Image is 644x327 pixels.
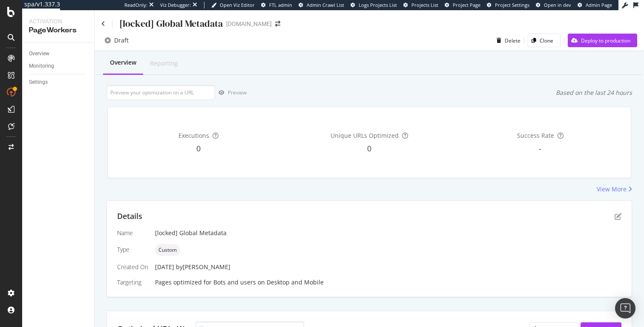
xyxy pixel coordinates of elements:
[106,85,215,100] input: Preview your optimization on a URL
[359,2,397,8] span: Logs Projects List
[544,2,571,8] span: Open in dev
[29,62,54,71] div: Monitoring
[445,2,480,9] a: Project Page
[568,34,637,47] button: Deploy to production
[228,89,247,96] div: Preview
[117,278,148,287] div: Targeting
[117,263,148,271] div: Created On
[528,34,561,47] button: Clone
[615,213,621,220] div: pen-to-square
[29,49,49,58] div: Overview
[597,185,632,193] a: View More
[178,131,209,139] span: Executions
[158,247,177,253] span: Custom
[307,2,344,8] span: Admin Crawl List
[299,2,344,9] a: Admin Crawl List
[155,229,621,237] div: [locked] Global Metadata
[220,2,255,8] span: Open Viz Editor
[269,2,292,8] span: FTL admin
[578,2,612,9] a: Admin Page
[155,263,621,271] div: [DATE]
[540,37,553,44] div: Clone
[29,26,87,35] div: PageWorkers
[505,37,520,44] div: Delete
[586,2,612,8] span: Admin Page
[493,34,520,47] button: Delete
[367,143,371,154] span: 0
[155,244,180,256] div: neutral label
[261,2,292,9] a: FTL admin
[539,143,541,154] span: -
[275,21,280,27] div: arrow-right-arrow-left
[110,58,136,67] div: Overview
[29,17,87,26] div: Activation
[351,2,397,9] a: Logs Projects List
[176,263,230,271] div: by [PERSON_NAME]
[155,278,621,287] div: Pages optimized for on
[213,278,256,287] div: Bots and users
[403,2,438,9] a: Projects List
[517,131,554,139] span: Success Rate
[495,2,529,8] span: Project Settings
[29,49,88,58] a: Overview
[453,2,480,8] span: Project Page
[117,229,148,237] div: Name
[226,20,272,28] div: [DOMAIN_NAME]
[29,78,88,87] a: Settings
[536,2,571,9] a: Open in dev
[29,62,88,71] a: Monitoring
[117,245,148,254] div: Type
[267,278,324,287] div: Desktop and Mobile
[124,2,147,9] div: ReadOnly:
[487,2,529,9] a: Project Settings
[196,143,201,154] span: 0
[119,17,223,30] div: [locked] Global Metadata
[411,2,438,8] span: Projects List
[117,211,142,222] div: Details
[211,2,255,9] a: Open Viz Editor
[215,86,247,100] button: Preview
[597,185,627,193] div: View More
[160,2,191,9] div: Viz Debugger:
[556,88,632,97] div: Based on the last 24 hours
[29,78,48,87] div: Settings
[114,36,129,45] div: Draft
[101,21,105,27] a: Click to go back
[615,298,635,318] div: Open Intercom Messenger
[581,37,630,44] div: Deploy to production
[150,59,178,68] div: Reporting
[331,131,399,139] span: Unique URLs Optimized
